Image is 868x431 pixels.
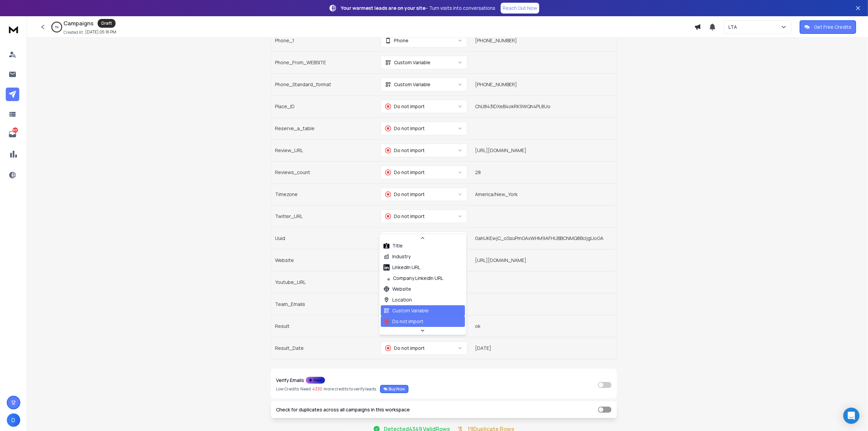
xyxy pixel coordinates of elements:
td: 28 [471,161,617,183]
td: Phone_1 [271,29,377,51]
p: LTA [728,24,740,30]
td: Uuid [271,227,377,249]
td: Website [271,249,377,271]
td: Result [271,315,377,337]
td: Youtube_URL [271,271,377,293]
p: [DATE] 05:16 PM [85,29,116,35]
div: Do not import [385,103,425,110]
div: Open Intercom Messenger [843,408,860,424]
div: LinkedIn URL [383,264,420,271]
td: America/New_York [471,183,617,205]
span: D [7,413,20,427]
td: Review_URL [271,139,377,161]
div: Do not import [385,191,425,198]
span: 4330 [313,386,323,392]
p: Reach Out Now [503,5,537,11]
td: [PHONE_NUMBER] [471,73,617,95]
p: Created At: [64,30,84,35]
td: Place_ID [271,95,377,117]
label: Check for duplicates across all campaigns in this workspace [276,407,410,412]
button: Buy Now [380,385,408,393]
div: Do not import [383,318,423,325]
p: 5 % [55,25,59,29]
div: Custom Variable [385,59,430,66]
p: Low Credits: Need more credits to verify leads. [276,385,408,393]
div: Website [383,286,411,292]
td: [URL][DOMAIN_NAME] [471,249,617,271]
td: [PHONE_NUMBER] [471,29,617,51]
td: Reviews_count [271,161,377,183]
div: Custom Variable [385,81,430,88]
td: Twitter_URL [271,205,377,227]
div: Company LinkedIn URL [383,275,443,282]
p: Verify Emails [276,378,304,383]
td: Phone_Standard_format [271,73,377,95]
td: Reserve_a_table [271,117,377,139]
div: Title [383,242,403,249]
div: Location [383,296,412,303]
td: Result_Date [271,337,377,359]
div: Custom Variable [383,307,429,314]
div: Do not import [385,345,425,352]
div: Do not import [385,213,425,220]
p: – Turn visits into conversations [341,5,495,11]
div: Do not import [385,125,425,132]
div: Do not import [385,147,425,154]
td: [DATE] [471,337,617,359]
div: Phone [385,37,408,44]
p: Get Free Credits [814,24,851,30]
h1: Campaigns [64,19,94,27]
td: Timezone [271,183,377,205]
td: ChIJ843IDXeB4okRK9WQh4PL8Uo [471,95,617,117]
td: 0ahUKEwjC_oSsuPmOAxWHM9AFHUBBCNMQ8BcIjgUoGA [471,227,617,249]
div: Industry [383,253,411,260]
td: ok [471,315,617,337]
strong: Your warmest leads are on your site [341,5,425,11]
td: [URL][DOMAIN_NAME] [471,139,617,161]
p: 823 [13,127,18,133]
td: Phone_From_WEBSITE [271,51,377,73]
img: logo [7,23,20,35]
div: Draft [98,19,116,28]
td: Team_Emails [271,293,377,315]
div: Do not import [385,169,425,176]
div: New [306,377,325,384]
